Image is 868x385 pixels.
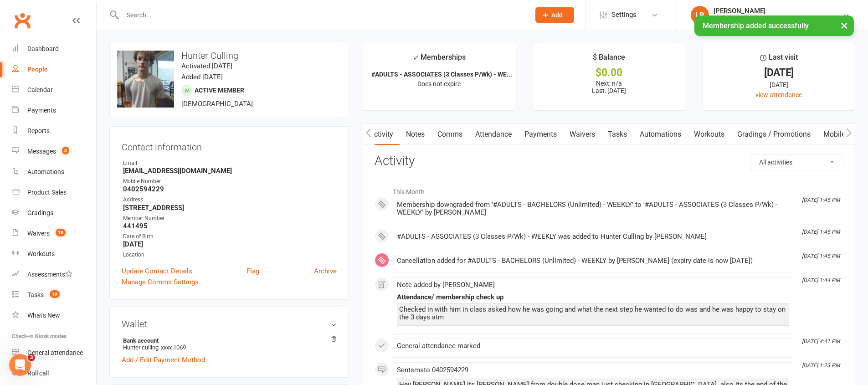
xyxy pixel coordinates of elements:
strong: [DATE] [123,240,337,248]
span: [DEMOGRAPHIC_DATA] [181,100,253,108]
div: Product Sales [27,189,67,196]
span: 3 [28,354,35,361]
h3: Hunter Culling [117,51,341,61]
div: Roll call [27,370,49,377]
span: xxxx 1069 [161,344,186,351]
a: Manage Comms Settings [122,277,199,287]
div: Memberships [412,51,466,68]
a: Payments [518,124,563,145]
div: Waivers [27,230,50,237]
div: Cancellation added for #ADULTS - BACHELORS (Unlimited) - WEEKLY by [PERSON_NAME] (expiry date is ... [397,257,789,265]
a: Clubworx [11,9,34,32]
a: Activity [363,124,400,145]
div: Messages [27,148,56,155]
div: Email [123,159,337,168]
h3: Contact information [122,139,337,152]
a: Update Contact Details [122,266,192,277]
iframe: Intercom live chat [9,354,31,376]
div: General attendance [27,349,83,356]
a: Automations [12,162,96,182]
a: Product Sales [12,182,96,203]
strong: 441495 [123,222,337,230]
a: Waivers [563,124,601,145]
a: Gradings [12,203,96,223]
div: Workouts [27,250,55,257]
strong: [EMAIL_ADDRESS][DOMAIN_NAME] [123,167,337,175]
div: [DATE] [711,68,847,77]
div: Tasks [27,291,44,298]
h3: Activity [375,154,843,168]
div: Calendar [27,86,53,93]
div: Address [123,195,337,204]
a: Reports [12,121,96,141]
a: Roll call [12,363,96,384]
span: 18 [56,229,66,236]
a: Assessments [12,264,96,285]
time: Added [DATE] [181,73,223,81]
a: Gradings / Promotions [731,124,817,145]
input: Search... [120,9,524,21]
span: Settings [611,5,637,25]
img: image1753857693.png [117,51,174,108]
a: Tasks [601,124,633,145]
div: $ Balance [593,51,625,68]
div: General attendance marked [397,342,789,350]
a: Comms [431,124,469,145]
a: Automations [633,124,688,145]
div: Member Number [123,214,337,223]
a: Messages 3 [12,141,96,162]
a: Waivers 18 [12,223,96,244]
span: 3 [62,147,69,154]
strong: Bank account [123,337,332,344]
span: 19 [50,290,60,298]
span: Does not expire [417,80,461,87]
p: Next: n/a Last: [DATE] [541,80,677,94]
div: Double Dose Muay Thai [GEOGRAPHIC_DATA] [714,15,842,23]
a: Attendance [469,124,518,145]
a: view attendance [755,91,802,98]
a: Add / Edit Payment Method [122,354,205,365]
div: Reports [27,127,50,134]
div: LB [691,6,709,24]
div: Checked in with him in class asked how he was going and what the next step he wanted to do was an... [399,306,787,321]
i: [DATE] 1:45 PM [802,253,840,259]
a: Calendar [12,80,96,100]
div: Payments [27,107,56,114]
a: Notes [400,124,431,145]
strong: #ADULTS - ASSOCIATES (3 Classes P/Wk) - WE... [371,71,512,78]
a: Workouts [688,124,731,145]
strong: [STREET_ADDRESS] [123,204,337,212]
i: [DATE] 1:45 PM [802,197,840,203]
div: [PERSON_NAME] [714,7,842,15]
div: What's New [27,312,60,319]
div: $0.00 [541,68,677,77]
span: Active member [195,87,244,94]
div: Gradings [27,209,53,216]
i: [DATE] 4:41 PM [802,338,840,344]
span: Add [551,11,563,19]
div: #ADULTS - ASSOCIATES (3 Classes P/Wk) - WEEKLY was added to Hunter Culling by [PERSON_NAME] [397,233,789,241]
div: Location [123,251,337,259]
a: Mobile App [817,124,866,145]
li: This Month [375,182,843,197]
div: People [27,66,48,73]
span: Sent sms to 0402594229 [397,366,468,374]
div: [DATE] [711,80,847,90]
i: [DATE] 1:45 PM [802,229,840,235]
div: Membership added successfully [694,15,854,36]
a: Archive [314,266,337,277]
a: General attendance kiosk mode [12,343,96,363]
div: Automations [27,168,64,175]
i: [DATE] 1:23 PM [802,362,840,369]
a: People [12,59,96,80]
a: What's New [12,305,96,326]
a: Dashboard [12,39,96,59]
div: Assessments [27,271,72,278]
button: × [836,15,853,35]
li: Hunter culling [122,336,337,352]
i: ✓ [412,53,418,62]
div: Date of Birth [123,232,337,241]
a: Flag [247,266,259,277]
i: [DATE] 1:44 PM [802,277,840,283]
h3: Wallet [122,319,337,329]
